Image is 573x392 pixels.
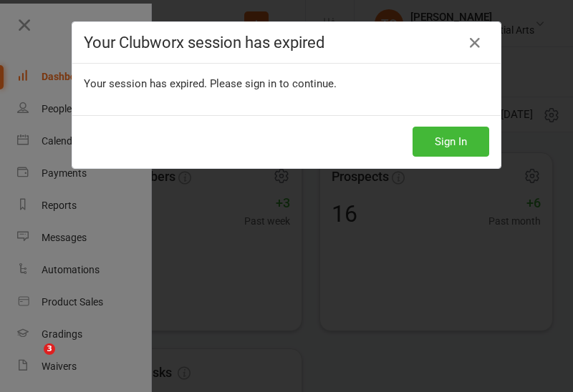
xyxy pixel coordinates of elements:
[44,343,55,355] span: 3
[14,343,49,378] iframe: Intercom live chat
[84,77,337,90] span: Your session has expired. Please sign in to continue.
[413,127,489,157] button: Sign In
[463,31,486,54] a: Close
[84,34,489,52] h4: Your Clubworx session has expired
